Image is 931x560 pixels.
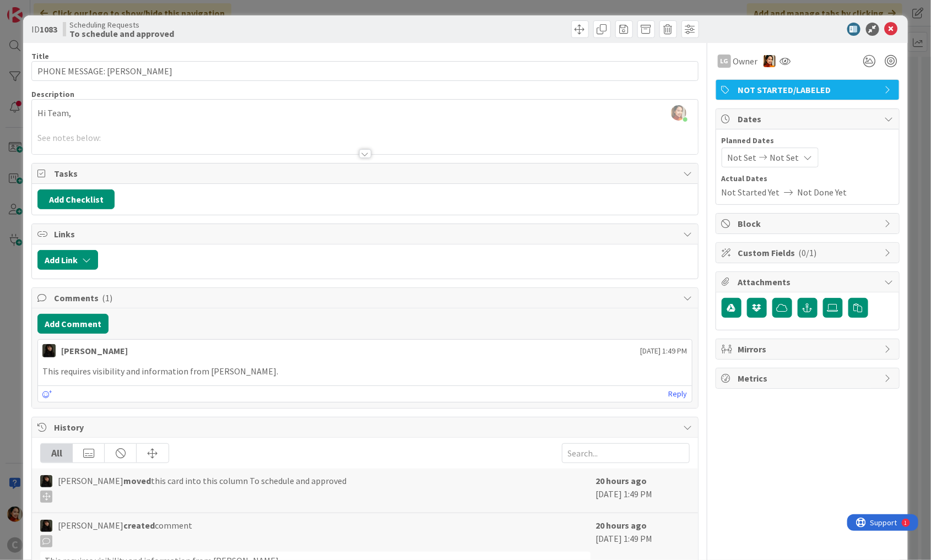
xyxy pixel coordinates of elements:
span: Metrics [738,372,879,385]
span: ( 0/1 ) [799,247,817,258]
span: Block [738,217,879,230]
div: [DATE] 1:49 PM [596,474,690,507]
img: ZE7sHxBjl6aIQZ7EmcD5y5U36sLYn9QN.jpeg [671,105,686,121]
input: type card name here... [31,61,699,81]
button: Add Link [37,250,98,270]
p: This requires visibility and information from [PERSON_NAME]. [42,365,688,378]
b: 1083 [40,24,57,35]
span: [PERSON_NAME] comment [58,519,192,547]
span: Attachments [738,275,879,289]
span: Planned Dates [722,135,894,146]
span: [PERSON_NAME] this card into this column To schedule and approved [58,474,347,503]
span: Comments [54,291,678,305]
span: Actual Dates [722,173,894,184]
div: LG [718,55,731,68]
button: Add Comment [37,314,109,334]
b: 20 hours ago [596,475,647,486]
span: Custom Fields [738,246,879,259]
div: All [41,444,73,463]
span: NOT STARTED/LABELED [738,83,879,96]
span: Not Set [770,151,799,164]
span: Not Started Yet [722,186,780,199]
span: ID [31,23,57,36]
input: Search... [562,443,690,463]
span: Description [31,89,74,99]
span: History [54,421,678,434]
b: moved [123,475,151,486]
img: ES [40,475,52,487]
button: Add Checklist [37,189,115,209]
span: Owner [733,55,758,68]
span: Not Done Yet [798,186,847,199]
p: Hi Team, [37,107,692,119]
b: 20 hours ago [596,520,647,531]
img: ES [42,344,56,357]
a: Reply [669,387,688,401]
div: 1 [57,4,60,13]
img: ES [40,520,52,532]
span: Tasks [54,167,678,180]
b: created [123,520,155,531]
span: Scheduling Requests [69,20,174,29]
span: Mirrors [738,342,879,356]
img: PM [764,55,776,67]
span: ( 1 ) [102,292,112,303]
span: Not Set [728,151,757,164]
span: Support [23,2,50,15]
b: To schedule and approved [69,29,174,38]
span: Dates [738,112,879,126]
label: Title [31,51,49,61]
span: Links [54,227,678,241]
span: [DATE] 1:49 PM [641,345,688,357]
div: [PERSON_NAME] [61,344,128,357]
